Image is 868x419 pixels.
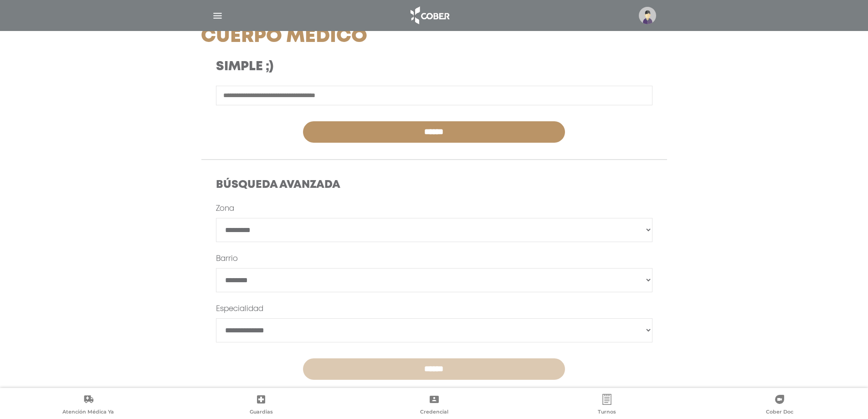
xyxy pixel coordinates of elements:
h4: Búsqueda Avanzada [216,179,652,192]
img: logo_cober_home-white.png [406,5,453,26]
a: Turnos [520,394,693,417]
span: Cober Doc [766,409,793,417]
span: Atención Médica Ya [62,409,114,417]
a: Atención Médica Ya [2,394,175,417]
span: Turnos [598,409,616,417]
h3: Simple ;) [216,59,493,75]
a: Cober Doc [693,394,866,417]
a: Credencial [348,394,520,417]
span: Credencial [420,409,448,417]
span: Guardias [250,409,273,417]
label: Zona [216,203,234,214]
label: Especialidad [216,304,263,315]
a: Guardias [175,394,347,417]
h1: Cuerpo Médico [201,26,508,48]
img: Cober_menu-lines-white.svg [212,10,223,21]
label: Barrio [216,253,238,264]
img: profile-placeholder.svg [639,7,656,24]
